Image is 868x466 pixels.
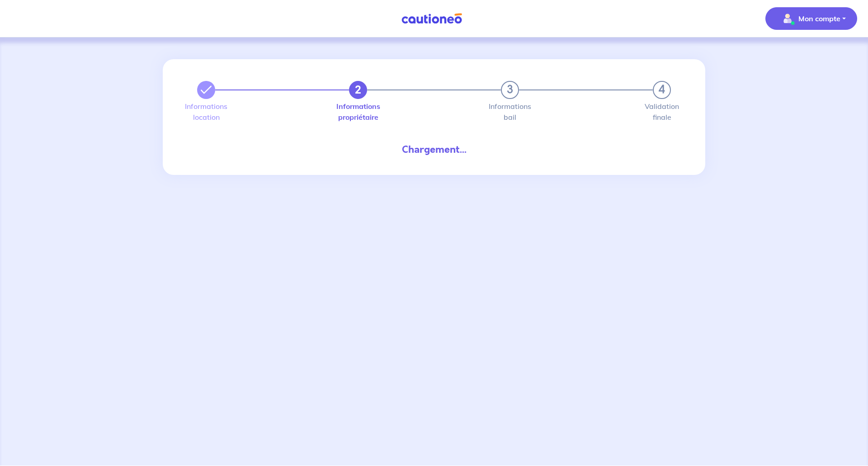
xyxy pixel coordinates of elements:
[765,7,857,30] button: illu_account_valid_menu.svgMon compte
[780,11,795,26] img: illu_account_valid_menu.svg
[349,81,367,99] button: 2
[798,13,840,24] p: Mon compte
[501,103,519,121] label: Informations bail
[653,103,671,121] label: Validation finale
[197,103,215,121] label: Informations location
[190,142,678,157] div: Chargement...
[398,13,466,24] img: Cautioneo
[349,103,367,121] label: Informations propriétaire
